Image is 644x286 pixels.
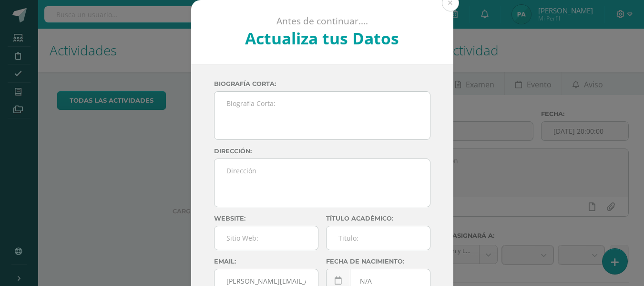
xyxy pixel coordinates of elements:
[327,226,430,250] input: Titulo:
[216,15,428,27] p: Antes de continuar....
[214,215,318,222] label: Website:
[326,258,430,265] label: Fecha de nacimiento:
[214,80,430,87] label: Biografía corta:
[215,226,318,250] input: Sitio Web:
[326,215,430,222] label: Título académico:
[214,148,430,155] label: Dirección:
[214,258,318,265] label: Email:
[216,27,428,49] h2: Actualiza tus Datos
